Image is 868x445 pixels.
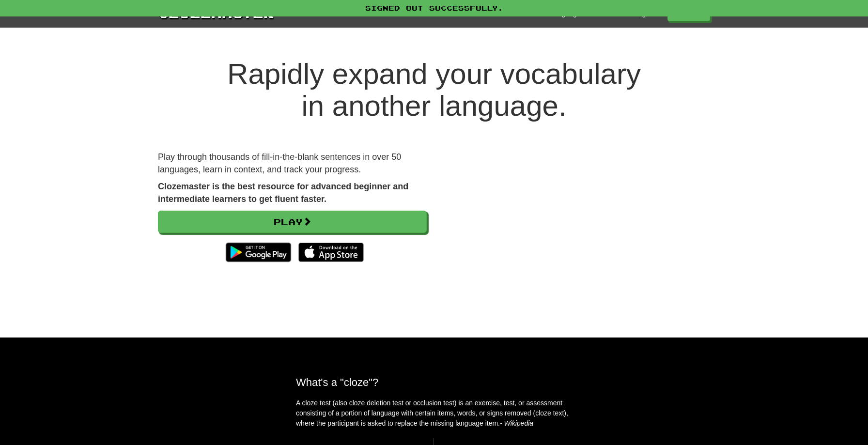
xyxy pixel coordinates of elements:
img: Download_on_the_App_Store_Badge_US-UK_135x40-25178aeef6eb6b83b96f5f2d004eda3bffbb37122de64afbaef7... [298,243,364,262]
img: Get it on Google Play [221,238,296,267]
h2: What's a "cloze"? [296,376,572,388]
p: Play through thousands of fill-in-the-blank sentences in over 50 languages, learn in context, and... [158,151,427,176]
strong: Clozemaster is the best resource for advanced beginner and intermediate learners to get fluent fa... [158,182,408,204]
em: - Wikipedia [500,419,533,427]
a: Play [158,211,427,233]
p: A cloze test (also cloze deletion test or occlusion test) is an exercise, test, or assessment con... [296,398,572,429]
